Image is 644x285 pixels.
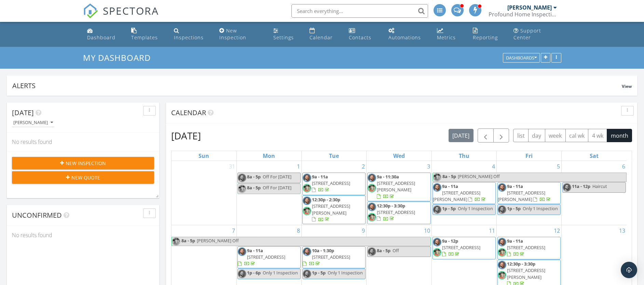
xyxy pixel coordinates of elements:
a: 9a - 12p [STREET_ADDRESS] [433,237,496,259]
span: 8a - 5p [442,173,456,181]
span: SPECTORA [103,3,159,18]
img: 9ed73be4d7e24a53b2453f5c387157c7_1_201_a.jpeg [498,261,506,269]
span: 9a - 12p [442,238,458,244]
span: 1p - 5p [312,270,326,276]
a: Friday [524,151,534,161]
img: 9ed73be4d7e24a53b2453f5c387157c7_1_201_a.jpeg [238,270,246,278]
td: Go to September 5, 2025 [496,161,561,225]
span: [STREET_ADDRESS] [377,209,415,215]
span: Haircut [592,183,607,189]
img: 9ed73be4d7e24a53b2453f5c387157c7_1_201_a.jpeg [368,247,376,256]
span: [PERSON_NAME] Off [458,173,500,179]
button: week [545,129,566,142]
a: 12:30p - 2:30p [STREET_ADDRESS][PERSON_NAME] [312,196,350,222]
span: [STREET_ADDRESS][PERSON_NAME] [498,190,545,202]
span: 8a - 5p [247,174,261,180]
div: No results found [7,133,159,151]
span: 10a - 1:30p [312,247,334,254]
span: Only 1 Inspection [523,205,558,212]
span: [STREET_ADDRESS] [312,254,350,260]
td: Go to September 4, 2025 [431,161,496,225]
div: Open Intercom Messenger [621,262,637,278]
span: 9a - 11:30a [377,174,399,180]
a: Go to September 13, 2025 [618,225,627,236]
img: 9ed73be4d7e24a53b2453f5c387157c7_1_201_a.jpeg [368,203,376,211]
button: 4 wk [588,129,607,142]
button: day [528,129,545,142]
a: 9a - 11a [STREET_ADDRESS][PERSON_NAME] [433,183,487,202]
div: No results found [7,226,159,244]
span: [STREET_ADDRESS][PERSON_NAME] [507,267,545,280]
img: image_112524_at_6.08pm.jpeg [172,237,180,246]
a: Go to September 4, 2025 [491,161,496,172]
span: 9a - 11a [507,183,523,189]
a: 9a - 11a [STREET_ADDRESS][PERSON_NAME] [498,183,552,202]
span: 8a - 5p [377,247,390,254]
img: 9ed73be4d7e24a53b2453f5c387157c7_1_201_a.jpeg [433,238,441,246]
img: 9ed73be4d7e24a53b2453f5c387157c7_1_201_a.jpeg [498,205,506,214]
span: [STREET_ADDRESS] [247,254,285,260]
span: [STREET_ADDRESS] [312,180,350,186]
button: New Quote [12,171,154,184]
a: Saturday [588,151,600,161]
img: 9ed73be4d7e24a53b2453f5c387157c7_1_201_a.jpeg [433,205,441,214]
div: Inspections [174,34,204,41]
img: The Best Home Inspection Software - Spectora [83,3,98,18]
img: 9ed73be4d7e24a53b2453f5c387157c7_1_201_a.jpeg [303,270,311,278]
span: Unconfirmed [12,211,62,220]
a: Inspections [171,25,211,44]
a: Go to September 1, 2025 [296,161,301,172]
a: 10a - 1:30p [STREET_ADDRESS] [302,246,366,269]
div: Metrics [437,34,456,41]
button: New Inspection [12,157,154,169]
a: Wednesday [392,151,406,161]
img: 9ed73be4d7e24a53b2453f5c387157c7_1_201_a.jpeg [433,183,441,192]
a: Go to September 6, 2025 [621,161,627,172]
td: Go to September 1, 2025 [236,161,301,225]
a: Settings [271,25,301,44]
span: Off [393,247,399,254]
button: month [607,129,632,142]
button: [PERSON_NAME] [12,118,54,127]
img: image_112524_at_6.08pm.jpeg [368,213,376,221]
span: New Inspection [66,160,106,167]
a: 9a - 11a [STREET_ADDRESS] [497,237,561,259]
a: 9a - 11a [STREET_ADDRESS] [302,173,366,195]
span: Off For [DATE] [263,185,291,191]
a: Go to September 3, 2025 [426,161,431,172]
a: Tuesday [328,151,340,161]
a: Support Center [511,25,560,44]
a: Go to September 5, 2025 [556,161,561,172]
div: Support Center [513,27,541,41]
span: 12:30p - 2:30p [312,196,340,203]
span: [DATE] [12,108,34,117]
img: image_112524_at_6.08pm.jpeg [303,207,311,215]
div: New Inspection [219,27,246,41]
span: 9a - 11a [507,238,523,244]
img: image_112524_at_6.08pm.jpeg [433,248,441,257]
a: Go to September 11, 2025 [488,225,496,236]
button: Previous month [478,128,494,142]
img: image_112524_at_6.08pm.jpeg [303,184,311,192]
a: 9a - 11a [STREET_ADDRESS][PERSON_NAME] [433,182,496,204]
div: Automations [388,34,421,41]
span: Off For [DATE] [263,174,291,180]
button: cal wk [565,129,589,142]
span: Only 1 Inspection [263,270,298,276]
a: 12:30p - 3:30p [STREET_ADDRESS] [367,202,430,224]
img: image_112524_at_6.08pm.jpeg [433,173,441,181]
img: 9ed73be4d7e24a53b2453f5c387157c7_1_201_a.jpeg [238,174,246,182]
span: [STREET_ADDRESS] [442,244,480,250]
h2: [DATE] [171,129,201,142]
input: Search everything... [291,4,428,18]
a: Go to September 9, 2025 [360,225,366,236]
a: Go to August 31, 2025 [228,161,236,172]
span: Only 1 Inspection [328,270,363,276]
div: Profound Home Inspections [489,11,557,18]
img: image_112524_at_6.08pm.jpeg [368,184,376,192]
span: 8a - 5p [247,185,261,191]
a: SPECTORA [83,9,159,24]
a: Go to September 8, 2025 [296,225,301,236]
span: 1p - 5p [442,205,456,212]
a: Go to September 12, 2025 [552,225,561,236]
